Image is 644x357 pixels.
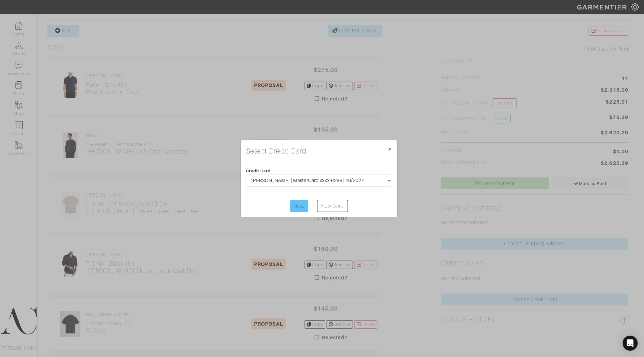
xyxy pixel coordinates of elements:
a: New Card [317,200,348,212]
span: × [387,145,392,153]
input: Save [290,200,308,212]
h4: Select Credit Card [246,145,306,157]
span: Credit Card [246,169,271,173]
div: Open Intercom Messenger [623,336,638,351]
